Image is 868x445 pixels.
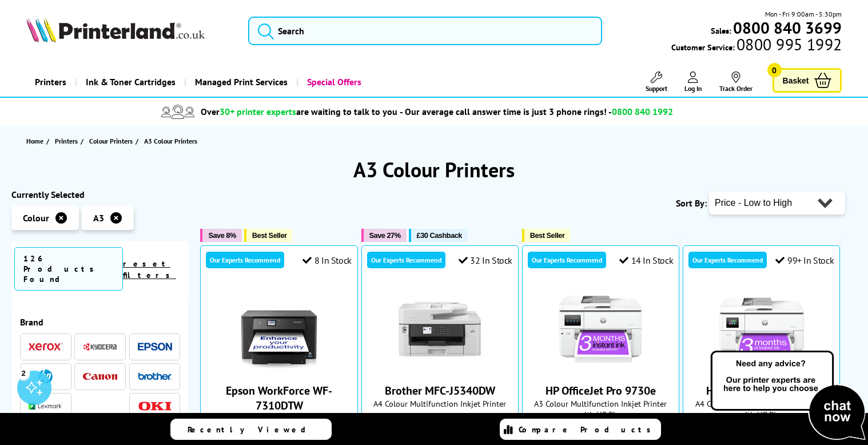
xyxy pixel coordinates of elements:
[14,247,123,291] span: 126 Products Found
[86,67,176,97] span: Ink & Toner Cartridges
[26,67,75,97] a: Printers
[138,399,172,414] a: OKI
[522,229,571,242] button: Best Seller
[23,212,49,224] span: Colour
[188,424,317,435] span: Recently Viewed
[29,369,63,384] a: HP
[719,71,752,93] a: Track Order
[459,255,512,266] div: 32 In Stock
[138,369,172,384] a: Brother
[11,189,189,200] div: Currently Selected
[55,135,78,147] span: Printers
[17,367,30,379] div: 2
[731,22,842,33] a: 0800 840 3699
[83,343,117,351] img: Kyocera
[55,135,81,147] a: Printers
[684,71,702,93] a: Log In
[302,255,352,266] div: 8 In Stock
[689,398,834,420] span: A4 Colour Multifunction Inkjet Printer with HP Plus
[783,73,809,88] span: Basket
[138,343,172,351] img: Epson
[20,316,180,328] span: Brand
[688,252,767,268] div: Our Experts Recommend
[708,349,868,443] img: Open Live Chat window
[558,363,643,374] a: HP OfficeJet Pro 9730e
[684,84,702,93] span: Log In
[89,135,133,147] span: Colour Printers
[735,39,842,50] span: 0800 995 1992
[368,398,512,409] span: A4 Colour Multifunction Inkjet Printer
[29,399,63,414] a: Lexmark
[206,252,284,268] div: Our Experts Recommend
[244,229,293,242] button: Best Seller
[26,17,205,42] img: Printerland Logo
[775,255,834,266] div: 99+ In Stock
[530,231,565,240] span: Best Seller
[89,135,136,147] a: Colour Printers
[184,67,296,97] a: Managed Print Services
[29,343,63,351] img: Xerox
[200,229,241,242] button: Save 8%
[138,402,172,411] img: OKI
[201,106,397,117] span: Over are waiting to talk to you
[236,363,322,374] a: Epson WorkForce WF-7310DTW
[706,383,817,398] a: HP OfficeJet Pro 9720e
[409,229,468,242] button: £30 Cashback
[397,363,483,374] a: Brother MFC-J5340DW
[528,398,673,420] span: A3 Colour Multifunction Inkjet Printer with HP Plus
[26,17,234,45] a: Printerland Logo
[619,255,673,266] div: 14 In Stock
[83,340,117,354] a: Kyocera
[385,383,495,398] a: Brother MFC-J5340DW
[226,383,332,413] a: Epson WorkForce WF-7310DTW
[558,286,643,372] img: HP OfficeJet Pro 9730e
[671,39,842,53] span: Customer Service:
[711,25,731,36] span: Sales:
[138,340,172,354] a: Epson
[296,67,370,97] a: Special Offers
[773,68,842,93] a: Basket 0
[93,212,104,224] span: A3
[676,197,707,209] span: Sort By:
[646,71,667,93] a: Support
[546,383,656,398] a: HP OfficeJet Pro 9730e
[397,286,483,372] img: Brother MFC-J5340DW
[138,372,172,380] img: Brother
[220,106,296,117] span: 30+ printer experts
[26,135,46,147] a: Home
[612,106,673,117] span: 0800 840 1992
[75,67,184,97] a: Ink & Toner Cartridges
[208,231,236,240] span: Save 8%
[361,229,407,242] button: Save 27%
[144,137,197,145] span: A3 Colour Printers
[369,231,401,240] span: Save 27%
[29,340,63,354] a: Xerox
[367,252,445,268] div: Our Experts Recommend
[767,63,782,77] span: 0
[38,369,53,384] img: HP
[519,424,657,435] span: Compare Products
[29,403,63,410] img: Lexmark
[248,17,602,45] input: Search
[83,369,117,384] a: Canon
[83,373,117,380] img: Canon
[400,106,673,117] span: - Our average call answer time is just 3 phone rings! -
[765,9,842,19] span: Mon - Fri 9:00am - 5:30pm
[417,231,462,240] span: £30 Cashback
[170,419,332,440] a: Recently Viewed
[733,17,842,38] b: 0800 840 3699
[719,286,805,372] img: HP OfficeJet Pro 9720e
[500,419,661,440] a: Compare Products
[528,252,606,268] div: Our Experts Recommend
[123,259,176,280] a: reset filters
[646,84,667,93] span: Support
[11,156,857,183] h1: A3 Colour Printers
[236,286,322,372] img: Epson WorkForce WF-7310DTW
[252,231,287,240] span: Best Seller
